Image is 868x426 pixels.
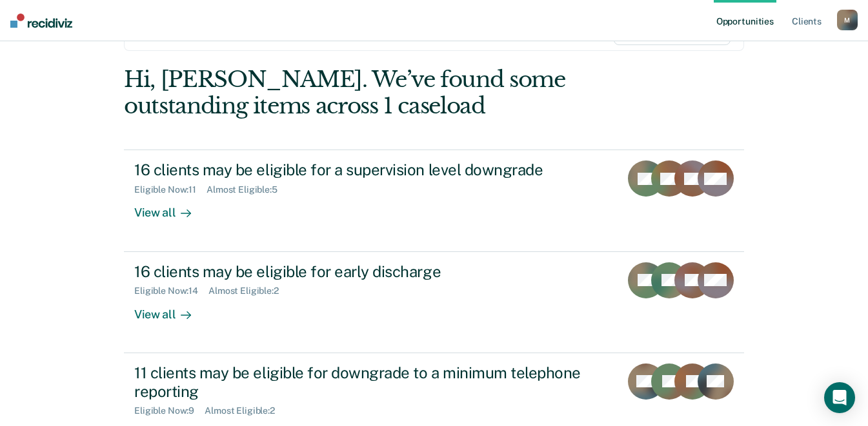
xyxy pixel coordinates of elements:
div: 16 clients may be eligible for early discharge [134,262,587,281]
div: Almost Eligible : 2 [205,405,285,416]
img: Recidiviz [10,14,72,28]
div: Almost Eligible : 5 [207,184,288,195]
div: Eligible Now : 9 [134,405,205,416]
a: 16 clients may be eligible for early dischargeEligible Now:14Almost Eligible:2View all [124,252,744,353]
div: Open Intercom Messenger [824,382,855,413]
button: M [837,10,858,30]
a: 16 clients may be eligible for a supervision level downgradeEligible Now:11Almost Eligible:5View all [124,150,744,251]
div: View all [134,296,207,322]
div: Hi, [PERSON_NAME]. We’ve found some outstanding items across 1 caseload [124,66,620,119]
div: 16 clients may be eligible for a supervision level downgrade [134,160,587,179]
div: View all [134,195,207,220]
div: Eligible Now : 11 [134,184,207,195]
div: 11 clients may be eligible for downgrade to a minimum telephone reporting [134,363,587,401]
div: Almost Eligible : 2 [208,286,289,296]
div: Eligible Now : 14 [134,286,208,296]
